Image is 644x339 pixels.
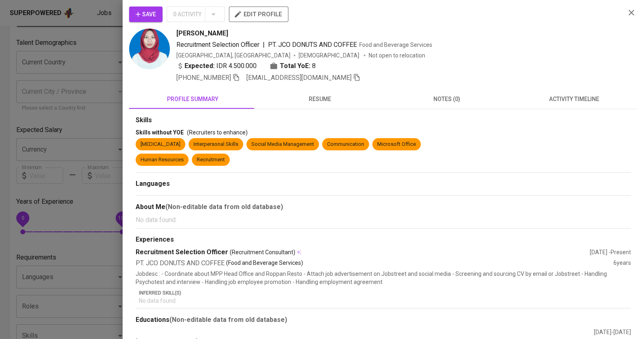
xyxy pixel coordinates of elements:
[136,270,631,286] p: Jobdesc : - Coordinate about MPP Head Office and Roppan Resto - Attach job advertisement on Jobst...
[230,248,295,256] span: (Recruitment Consultant)
[165,203,283,211] b: (Non-editable data from old database)
[377,141,416,148] div: Microsoft Office
[193,141,238,148] div: Interpersonal Skills
[136,235,631,244] div: Experiences
[369,51,425,59] p: Not open to relocation
[590,248,631,256] div: [DATE] - Present
[263,40,265,50] span: |
[229,7,288,22] button: edit profile
[261,94,378,104] span: resume
[187,129,248,136] span: (Recruiters to enhance)
[229,11,288,17] a: edit profile
[594,329,631,335] span: [DATE] - [DATE]
[515,94,633,104] span: activity timeline
[136,259,613,268] div: PT. JCO DONUTS AND COFFEE
[280,61,310,71] b: Total YoE:
[226,259,303,268] p: (Food and Beverage Services)
[136,9,156,20] span: Save
[134,94,251,104] span: profile summary
[176,74,231,81] span: [PHONE_NUMBER]
[136,179,631,189] div: Languages
[197,156,225,164] div: Recruitment
[185,61,215,71] b: Expected:
[129,7,163,22] button: Save
[136,202,631,212] div: About Me
[136,215,631,225] p: No data found.
[388,94,506,104] span: notes (0)
[312,61,316,71] span: 8
[136,315,631,325] div: Educations
[176,29,228,38] span: [PERSON_NAME]
[359,42,432,48] span: Food and Beverage Services
[136,248,590,257] div: Recruitment Selection Officer
[327,141,364,148] div: Communication
[141,141,180,148] div: [MEDICAL_DATA]
[169,316,287,324] b: (Non-editable data from old database)
[136,116,631,125] div: Skills
[251,141,314,148] div: Social Media Management
[613,259,631,268] div: 6 years
[139,289,631,297] p: Inferred Skill(s)
[176,51,290,59] div: [GEOGRAPHIC_DATA], [GEOGRAPHIC_DATA]
[129,29,170,69] img: 5ce08cdbf90ea7bb52eecc081be4f65c.jpg
[268,41,357,48] span: PT. JCO DONUTS AND COFFEE
[176,41,259,48] span: Recruitment Selection Officer
[235,9,282,20] span: edit profile
[176,61,257,71] div: IDR 4.500.000
[299,51,360,59] span: [DEMOGRAPHIC_DATA]
[246,74,352,81] span: [EMAIL_ADDRESS][DOMAIN_NAME]
[139,297,631,305] p: No data found.
[136,129,184,136] span: Skills without YOE
[141,156,184,164] div: Human Resources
